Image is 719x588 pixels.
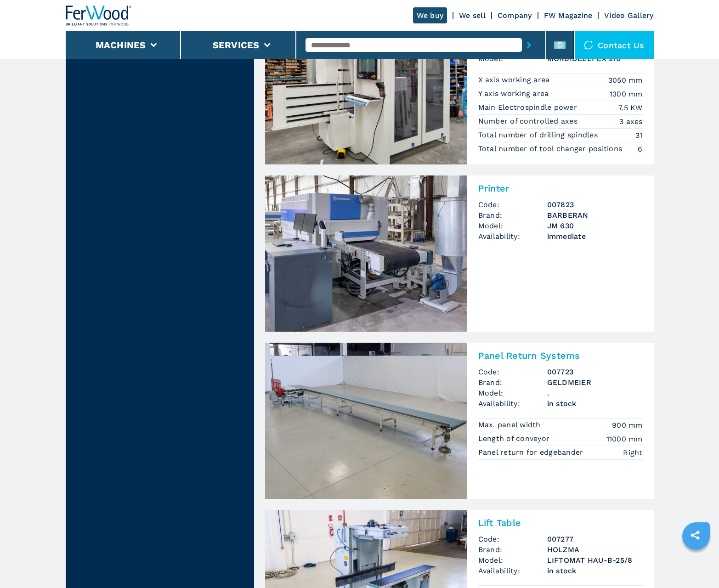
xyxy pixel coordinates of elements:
img: Panel Return Systems GELDMEIER . [265,343,467,499]
em: 3 axes [619,116,643,127]
span: in stock [547,398,643,409]
span: Code: [478,367,547,377]
span: Brand: [478,544,547,555]
p: Length of conveyor [478,434,552,444]
img: Vertical CNC Machine Centres SCM MORBIDELLI CX 210 [265,8,467,164]
a: We sell [459,11,486,20]
button: Machines [96,40,146,51]
span: Brand: [478,377,547,388]
h3: LIFTOMAT HAU-B-25/8 [547,555,643,565]
img: Printer BARBERAN JM 630 [265,175,467,332]
a: We buy [413,7,447,23]
span: Brand: [478,210,547,220]
img: Contact us [584,40,593,50]
a: Printer BARBERAN JM 630PrinterCode:007823Brand:BARBERANModel:JM 630Availability:immediate [265,175,654,332]
h3: 007277 [547,534,643,544]
h3: HOLZMA [547,544,643,555]
em: 11000 mm [606,434,643,444]
h3: 007723 [547,367,643,377]
iframe: Chat [680,547,712,581]
span: Model: [478,220,547,231]
em: Right [623,447,642,458]
span: Availability: [478,565,547,576]
p: X axis working area [478,75,552,85]
span: Model: [478,555,547,565]
span: in stock [547,565,643,576]
p: Y axis working area [478,89,551,99]
span: Availability: [478,398,547,409]
h3: BARBERAN [547,210,643,220]
p: Panel return for edgebander [478,447,586,458]
p: Total number of drilling spindles [478,130,600,140]
a: Panel Return Systems GELDMEIER .Panel Return SystemsCode:007723Brand:GELDMEIERModel:.Availability... [265,343,654,499]
h3: GELDMEIER [547,377,643,388]
em: 7.5 KW [618,102,643,113]
em: 1300 mm [610,89,643,99]
h3: . [547,388,643,398]
button: submit-button [522,34,536,56]
h2: Lift Table [478,517,643,528]
em: 31 [635,130,643,141]
a: sharethis [684,524,707,547]
h3: JM 630 [547,220,643,231]
p: Main Electrospindle power [478,102,580,113]
button: Services [213,40,260,51]
a: Company [498,11,532,20]
a: Vertical CNC Machine Centres SCM MORBIDELLI CX 210007836Vertical CNC Machine CentresCode:007836Br... [265,8,654,164]
span: Code: [478,199,547,210]
span: Model: [478,388,547,398]
a: Video Gallery [604,11,653,20]
p: Total number of tool changer positions [478,144,625,154]
h2: Printer [478,183,643,194]
img: Ferwood [66,6,132,26]
em: 3050 mm [608,75,643,85]
h3: 007823 [547,199,643,210]
div: Contact us [575,31,654,59]
span: immediate [547,231,643,242]
p: Max. panel width [478,420,543,430]
p: Number of controlled axes [478,116,580,126]
em: 900 mm [612,420,643,430]
span: Availability: [478,231,547,242]
em: 6 [638,144,642,154]
a: FW Magazine [544,11,593,20]
h2: Panel Return Systems [478,350,643,361]
span: Code: [478,534,547,544]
